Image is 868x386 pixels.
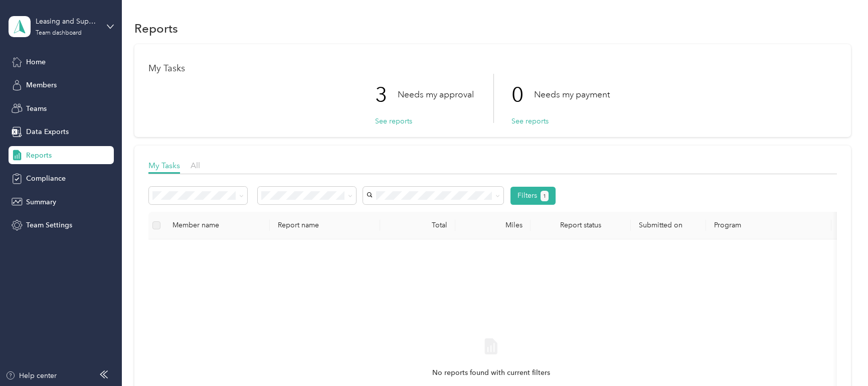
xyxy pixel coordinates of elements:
[375,116,412,126] button: See reports
[812,330,868,386] iframe: Everlance-gr Chat Button Frame
[26,57,46,67] span: Home
[375,74,398,116] p: 3
[26,220,72,230] span: Team Settings
[148,161,180,170] span: My Tasks
[398,88,474,101] p: Needs my approval
[463,221,523,229] div: Miles
[631,212,706,239] th: Submitted on
[511,116,549,126] button: See reports
[26,80,57,90] span: Members
[26,173,66,184] span: Compliance
[270,212,380,239] th: Report name
[26,150,52,161] span: Reports
[164,212,270,239] th: Member name
[432,367,550,378] span: No reports found with current filters
[541,191,549,201] button: 1
[26,103,47,114] span: Teams
[172,221,262,229] div: Member name
[543,192,546,201] span: 1
[191,161,200,170] span: All
[511,74,534,116] p: 0
[706,212,831,239] th: Program
[510,187,556,205] button: Filters1
[26,197,56,207] span: Summary
[539,221,623,229] span: Report status
[26,126,69,137] span: Data Exports
[36,16,98,27] div: Leasing and Supportive Services
[134,23,178,34] h1: Reports
[534,88,610,101] p: Needs my payment
[6,370,57,381] button: Help center
[388,221,447,229] div: Total
[36,30,82,36] div: Team dashboard
[148,63,837,74] h1: My Tasks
